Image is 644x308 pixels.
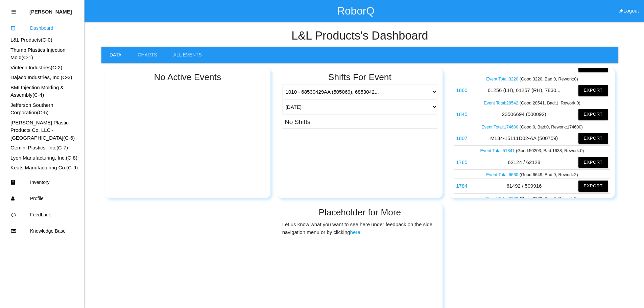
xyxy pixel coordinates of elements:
div: Jefferson Southern Corporation's Dashboard [0,101,84,117]
h2: Placeholder for More [282,208,438,217]
a: Dashboard [0,20,84,36]
h3: No Shifts [285,117,310,126]
a: Event Total:28542 [484,100,519,105]
a: 1784 [456,183,467,189]
a: Event Total:174600 [481,124,519,129]
td: 23506694 (500092) [454,107,472,122]
a: All Events [165,47,210,63]
p: (Good: 28541 , Bad: 1 , Rework: 0 ) [456,99,608,106]
a: Event Total:3220 [486,76,519,81]
td: 23506694 (500092) [472,107,576,122]
a: Profile [0,190,84,207]
a: BMI Injection Molding & Assembly(C-4) [10,85,64,98]
h2: No Active Events [110,72,265,82]
a: 1860 [456,87,467,93]
div: Vintech Industries's Dashboard [0,64,84,72]
a: Data [101,47,129,63]
p: (Good: 0 , Bad: 0 , Rework: 174600 ) [456,123,608,130]
a: Lyon Manufacturing, Inc.(C-8) [10,155,77,161]
a: Gemini Plastics, Inc.(C-7) [10,145,68,150]
div: Keats Manufacturing Co.'s Dashboard [0,164,84,172]
td: 61492 / 509916 [472,179,576,193]
td: 62124 / 62128 [454,155,472,169]
a: Dajaco Industries, Inc.(C-3) [10,74,72,80]
td: 62124 / 62128 [472,155,576,169]
td: 61256 (LH), 61257 (RH), 78303 (LH), 78304 (RH) [454,83,472,98]
div: Wright Plastic Products Co. LLC - Sheridan's Dashboard [0,119,84,142]
a: Event Total:3630 [486,196,519,201]
a: Event Total:51841 [480,148,516,153]
p: Let us know what you want to see here under feedback on the side navigation menu or by clicking [282,219,438,236]
a: Knowledge Base [0,223,84,239]
td: ML34-15111D02-AA (500759) [472,131,576,145]
h4: L&L Products 's Dashboard [101,29,618,42]
a: Thumb Plastics Injection Mold(C-1) [10,47,66,61]
a: L&L Products(C-0) [10,37,52,43]
div: Thumb Plastics Injection Mold's Dashboard [0,46,84,62]
button: Export [578,133,608,144]
a: Vintech Industries(C-2) [10,65,62,70]
p: Kim Osborn [29,4,72,15]
td: ML34-15111D02-AA (500759) [454,131,472,145]
a: 1807 [456,135,467,141]
div: L&L Products's Dashboard [0,36,84,44]
button: Export [578,85,608,96]
p: (Good: 50203 , Bad: 1638 , Rework: 0 ) [456,146,608,154]
button: Export [578,181,608,191]
div: Gemini Plastics, Inc.'s Dashboard [0,144,84,152]
p: (Good: 3220 , Bad: 0 , Rework: 0 ) [456,75,608,82]
a: Feedback [0,207,84,223]
a: 1845 [456,111,467,117]
a: here [350,229,360,235]
div: Dajaco Industries, Inc.'s Dashboard [0,74,84,81]
a: Jefferson Southern Corporation(C-5) [10,102,53,116]
div: BMI Injection Molding & Assembly's Dashboard [0,84,84,99]
p: (Good: 3630 , Bad: 0 , Rework: 0 ) [456,194,608,202]
h2: Shifts For Event [282,72,438,82]
a: Inventory [0,174,84,190]
a: [PERSON_NAME] Plastic Products Co. LLC - [GEOGRAPHIC_DATA](C-6) [10,120,75,141]
button: Export [578,157,608,168]
div: Close [11,4,16,20]
a: Keats Manufacturing Co.(C-9) [10,165,78,170]
p: (Good: 6649 , Bad: 9 , Rework: 2 ) [456,170,608,178]
td: 61256 (LH), 61257 (RH), 7830... [472,83,576,98]
a: Charts [129,47,165,63]
div: Lyon Manufacturing, Inc.'s Dashboard [0,154,84,162]
a: Event Total:6660 [486,172,519,177]
a: 1897 [456,64,467,69]
td: 61492 / 509916 [454,179,472,193]
button: Export [578,109,608,120]
a: 1785 [456,159,467,165]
